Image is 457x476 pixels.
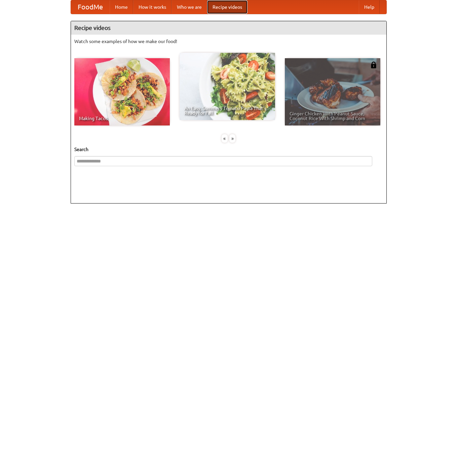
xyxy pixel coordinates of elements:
span: Making Tacos [79,116,165,121]
div: » [229,134,235,143]
a: Help [359,0,380,14]
p: Watch some examples of how we make our food! [74,38,383,45]
h4: Recipe videos [71,21,386,35]
a: An Easy, Summery Tomato Pasta That's Ready for Fall [180,53,275,120]
a: How it works [133,0,172,14]
a: Recipe videos [207,0,247,14]
img: 483408.png [370,62,377,68]
a: Who we are [172,0,207,14]
div: « [222,134,228,143]
span: An Easy, Summery Tomato Pasta That's Ready for Fall [184,106,270,115]
a: Making Tacos [74,58,170,125]
a: Home [110,0,133,14]
h5: Search [74,146,383,153]
a: FoodMe [71,0,110,14]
